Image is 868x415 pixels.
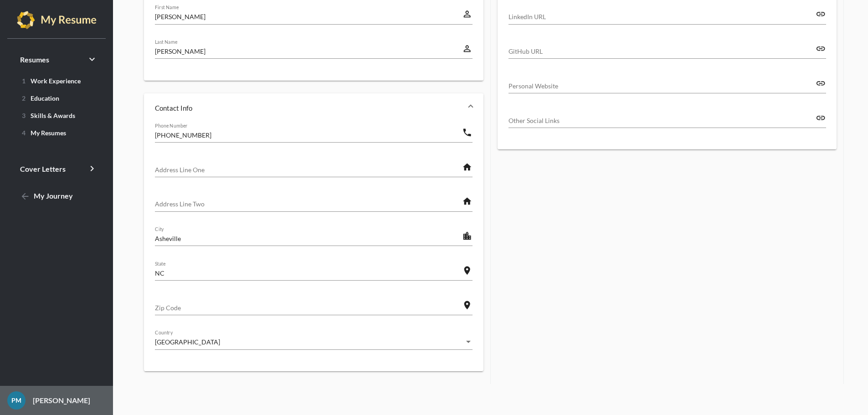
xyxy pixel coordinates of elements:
span: 1 [22,77,26,85]
mat-expansion-panel-header: Contact Info [144,93,483,123]
input: Zip Code [155,303,462,313]
img: my-resume-light.png [17,11,97,29]
span: 4 [22,129,26,137]
input: LinkedIn URL [508,12,816,21]
a: My Journey [11,185,102,207]
input: Phone Number [155,130,462,140]
span: My Journey [20,191,73,200]
input: Address Line One [155,165,462,174]
span: [GEOGRAPHIC_DATA] [155,338,220,346]
input: Personal Website [508,81,816,91]
mat-icon: home [462,196,472,207]
a: 2Education [11,91,102,105]
span: My Resumes [18,129,66,137]
div: Personal Info [144,4,483,81]
div: PM [7,391,26,410]
span: Skills & Awards [18,112,75,119]
span: 3 [22,112,26,119]
mat-icon: location_on [462,300,472,311]
div: Social Links [498,4,837,149]
input: City [155,234,462,243]
mat-icon: arrow_back [20,191,31,202]
mat-panel-title: Contact Info [155,103,462,113]
mat-select: Country [155,337,473,347]
input: State [155,268,462,278]
span: Resumes [20,55,49,64]
mat-icon: link [816,9,826,20]
input: Last Name [155,46,462,56]
input: First Name [155,12,462,21]
mat-icon: phone [462,127,472,138]
mat-icon: link [816,43,826,54]
span: Education [18,94,59,102]
mat-icon: home [462,162,472,173]
a: 3Skills & Awards [11,108,102,123]
span: 2 [22,94,26,102]
a: 1Work Experience [11,73,102,88]
mat-icon: perm_identity [462,43,472,54]
i: keyboard_arrow_right [87,163,98,174]
span: Work Experience [18,77,81,85]
span: Cover Letters [20,164,66,173]
input: Other Social Links [508,116,816,125]
input: GitHub URL [508,46,816,56]
i: keyboard_arrow_right [87,54,98,65]
mat-icon: link [816,78,826,89]
mat-icon: location_city [462,231,472,241]
mat-icon: link [816,113,826,123]
div: Contact Info [144,123,483,371]
mat-icon: location_on [462,265,472,276]
mat-icon: perm_identity [462,9,472,20]
p: [PERSON_NAME] [26,395,90,406]
a: 4My Resumes [11,125,102,140]
input: Address Line Two [155,199,462,209]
